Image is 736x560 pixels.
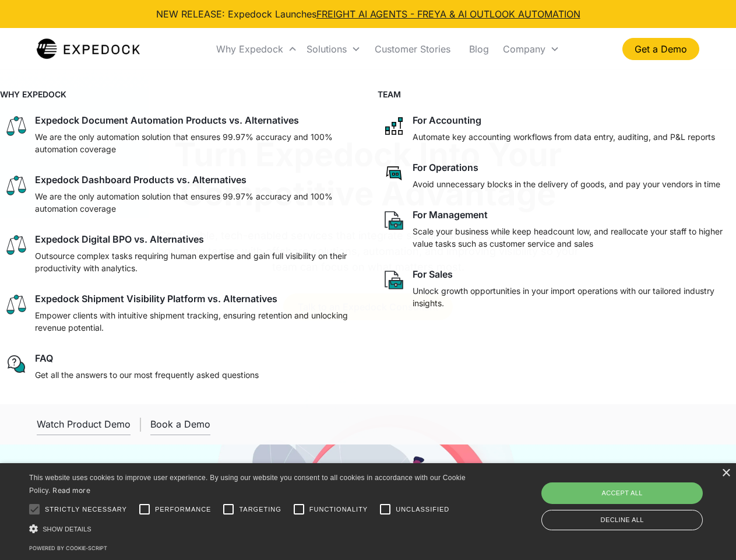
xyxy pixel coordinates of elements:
[413,162,478,173] div: For Operations
[37,37,140,61] a: home
[302,29,365,69] div: Solutions
[239,505,281,514] span: Targeting
[365,29,460,69] a: Customer Stories
[382,162,406,185] img: rectangular chat bubble icon
[35,131,354,155] p: We are the only automation solution that ensures 99.97% accuracy and 100% automation coverage
[316,8,580,20] a: FREIGHT AI AGENTS - FREYA & AI OUTLOOK AUTOMATION
[35,174,246,185] div: Expedock Dashboard Products vs. Alternatives
[156,7,580,21] div: NEW RELEASE: Expedock Launches
[413,131,715,143] p: Automate key accounting workflows from data entry, auditing, and P&L reports
[150,414,210,435] a: Book a Demo
[35,250,354,274] p: Outsource complex tasks requiring human expertise and gain full visibility on their productivity ...
[45,505,127,514] span: Strictly necessary
[35,233,204,245] div: Expedock Digital BPO vs. Alternatives
[216,43,283,55] div: Why Expedock
[542,434,736,560] iframe: Chat Widget
[35,293,277,304] div: Expedock Shipment Visibility Platform vs. Alternatives
[413,285,732,309] p: Unlock growth opportunities in your import operations with our tailored industry insights.
[5,114,28,138] img: scale icon
[413,268,453,280] div: For Sales
[29,523,470,535] div: Show details
[5,352,28,376] img: regular chat bubble icon
[37,418,131,430] div: Watch Product Demo
[460,29,498,69] a: Blog
[413,225,732,250] p: Scale your business while keep headcount low, and reallocate your staff to higher value tasks suc...
[37,414,131,435] a: open lightbox
[35,309,354,334] p: Empower clients with intuitive shipment tracking, ensuring retention and unlocking revenue potent...
[150,418,210,430] div: Book a Demo
[622,38,699,60] a: Get a Demo
[35,190,354,215] p: We are the only automation solution that ensures 99.97% accuracy and 100% automation coverage
[35,369,259,381] p: Get all the answers to our most frequently asked questions
[413,114,481,126] div: For Accounting
[37,37,140,61] img: Expedock Logo
[503,43,545,55] div: Company
[307,43,347,55] div: Solutions
[43,526,91,533] span: Show details
[413,178,720,190] p: Avoid unnecessary blocks in the delivery of goods, and pay your vendors in time
[212,29,302,69] div: Why Expedock
[382,209,406,232] img: paper and bag icon
[413,209,488,220] div: For Management
[5,293,28,316] img: scale icon
[382,114,406,138] img: network like icon
[155,505,212,514] span: Performance
[309,505,368,514] span: Functionality
[35,114,299,126] div: Expedock Document Automation Products vs. Alternatives
[35,352,53,364] div: FAQ
[382,268,406,292] img: paper and bag icon
[29,474,466,495] span: This website uses cookies to improve user experience. By using our website you consent to all coo...
[5,233,28,257] img: scale icon
[52,486,90,495] a: Read more
[498,29,564,69] div: Company
[5,174,28,197] img: scale icon
[396,505,449,514] span: Unclassified
[29,545,107,551] a: Powered by cookie-script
